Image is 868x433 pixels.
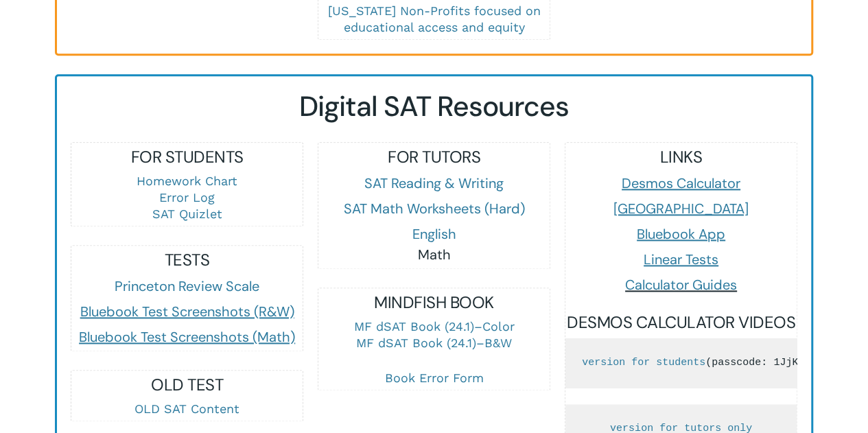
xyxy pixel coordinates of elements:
[565,146,796,168] h5: LINKS
[152,207,222,221] a: SAT Quizlet
[71,374,302,396] h5: OLD TEST
[344,200,525,218] a: SAT Math Worksheets (Hard)
[115,277,259,295] a: Princeton Review Scale
[582,357,705,368] a: version for students
[79,328,295,346] a: Bluebook Test Screenshots (Math)
[644,250,718,268] a: Linear Tests
[71,90,797,124] h2: Digital SAT Resources
[71,146,302,168] h5: FOR STUDENTS
[412,225,456,243] a: English
[385,371,484,385] a: Book Error Form
[356,336,512,350] a: MF dSAT Book (24.1)–B&W
[137,174,237,188] a: Homework Chart
[364,174,504,192] a: SAT Reading & Writing
[637,225,725,243] a: Bluebook App
[71,249,302,271] h5: TESTS
[565,312,796,333] h5: DESMOS CALCULATOR VIDEOS
[354,319,515,333] a: MF dSAT Book (24.1)–Color
[565,338,796,388] pre: (passcode: 1JjKqk4* )
[134,401,239,416] a: OLD SAT Content
[318,292,549,314] h5: MINDFISH BOOK
[622,174,740,192] a: Desmos Calculator
[418,246,451,264] a: Math
[328,3,541,34] a: [US_STATE] Non-Profits focused on educational access and equity
[613,200,749,218] a: [GEOGRAPHIC_DATA]
[159,190,215,204] a: Error Log
[625,276,737,294] a: Calculator Guides
[80,303,294,320] a: Bluebook Test Screenshots (R&W)
[318,146,549,168] h5: FOR TUTORS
